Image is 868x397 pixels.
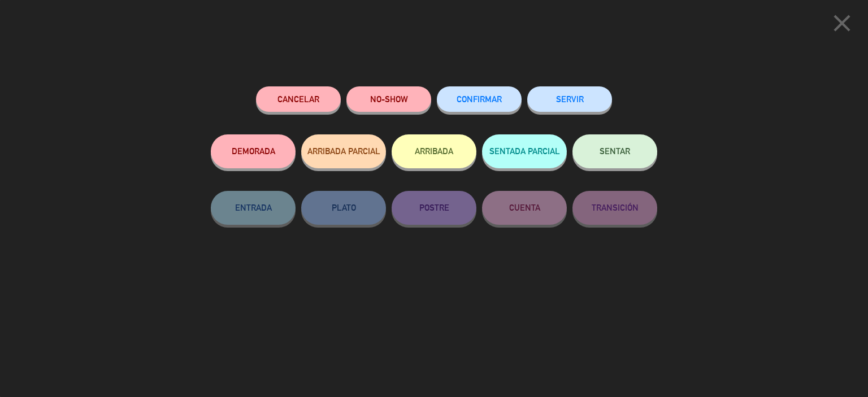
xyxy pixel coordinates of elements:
button: TRANSICIÓN [572,191,657,225]
span: SENTAR [600,146,630,156]
button: ENTRADA [211,191,296,225]
button: close [824,8,860,42]
button: SENTAR [572,134,657,168]
button: POSTRE [392,191,476,225]
button: CONFIRMAR [437,86,522,112]
span: CONFIRMAR [457,94,502,104]
button: DEMORADA [211,134,296,168]
button: ARRIBADA PARCIAL [301,134,386,168]
button: SERVIR [527,86,612,112]
button: CUENTA [482,191,567,225]
button: NO-SHOW [346,86,431,112]
i: close [828,9,856,37]
span: ARRIBADA PARCIAL [307,146,380,156]
button: ARRIBADA [392,134,476,168]
button: SENTADA PARCIAL [482,134,567,168]
button: PLATO [301,191,386,225]
button: Cancelar [256,86,341,112]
